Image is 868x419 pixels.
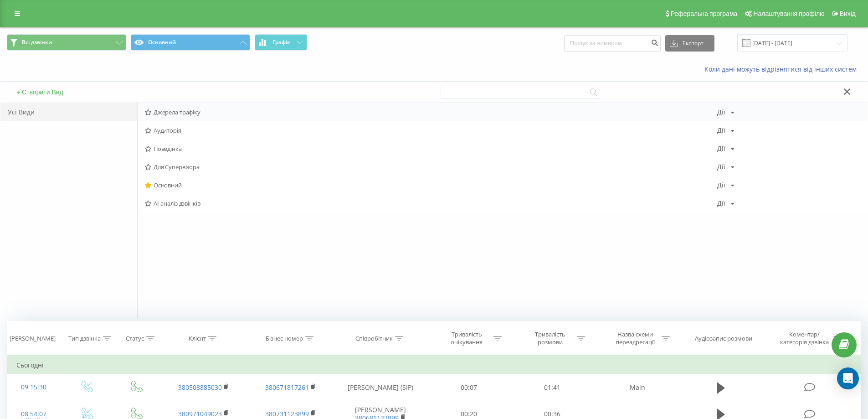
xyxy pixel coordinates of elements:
[427,374,511,401] td: 00:07
[145,109,717,115] span: Джерела трафіку
[717,164,725,170] div: Дії
[717,127,725,134] div: Дії
[255,34,307,51] button: Графік
[265,383,309,392] a: 380671817261
[14,88,66,96] button: + Створити Вид
[265,409,309,418] a: 380731123899
[178,409,222,418] a: 380971049023
[145,164,717,170] span: Для Супервізора
[7,34,126,51] button: Всі дзвінки
[717,182,725,188] div: Дії
[189,335,206,342] div: Клієнт
[10,335,56,342] div: [PERSON_NAME]
[7,356,861,374] td: Сьогодні
[511,374,594,401] td: 01:41
[671,10,738,17] span: Реферальна програма
[178,383,222,392] a: 380508885030
[564,35,661,52] input: Пошук за номером
[68,335,101,342] div: Тип дзвінка
[840,10,856,17] span: Вихід
[611,331,659,346] div: Назва схеми переадресації
[665,35,714,52] button: Експорт
[837,367,859,389] div: Open Intercom Messenger
[695,335,752,342] div: Аудіозапис розмови
[717,145,725,152] div: Дії
[753,10,824,17] span: Налаштування профілю
[355,335,393,342] div: Співробітник
[0,103,137,121] div: Усі Види
[704,65,861,73] a: Коли дані можуть відрізнятися вiд інших систем
[16,378,51,396] div: 09:15:30
[22,39,52,46] span: Всі дзвінки
[594,374,680,401] td: Main
[145,200,717,207] span: AI-аналіз дзвінків
[145,145,717,152] span: Поведінка
[126,335,144,342] div: Статус
[526,331,575,346] div: Тривалість розмови
[717,200,725,207] div: Дії
[778,331,831,346] div: Коментар/категорія дзвінка
[334,374,427,401] td: [PERSON_NAME] (SIP)
[145,182,717,188] span: Основний
[717,109,725,115] div: Дії
[266,335,303,342] div: Бізнес номер
[131,34,250,51] button: Основний
[272,39,290,46] span: Графік
[841,88,854,97] button: Закрити
[442,331,491,346] div: Тривалість очікування
[145,127,717,134] span: Аудиторія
